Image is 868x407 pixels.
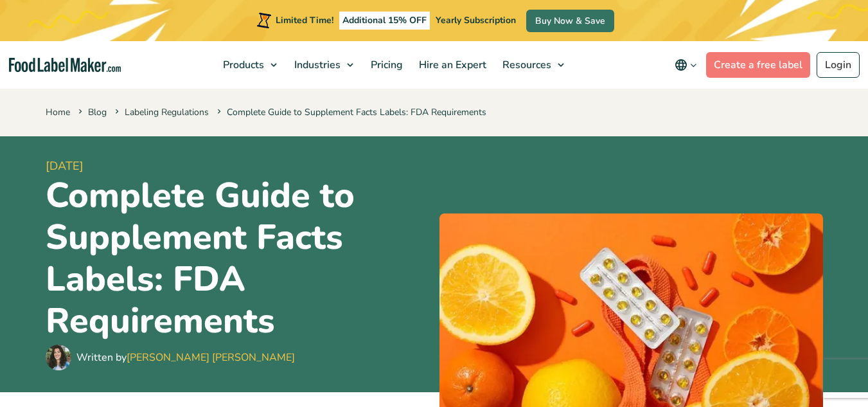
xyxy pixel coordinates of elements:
[276,14,333,26] span: Limited Time!
[46,345,71,370] img: Maria Abi Hanna - Food Label Maker
[415,58,488,72] span: Hire an Expert
[411,41,492,89] a: Hire an Expert
[127,350,295,365] a: [PERSON_NAME] [PERSON_NAME]
[46,106,70,118] a: Home
[495,41,571,89] a: Resources
[88,106,107,118] a: Blog
[363,41,408,89] a: Pricing
[817,52,860,78] a: Login
[526,10,614,32] a: Buy Now & Save
[76,350,295,365] div: Written by
[219,58,265,72] span: Products
[215,41,283,89] a: Products
[367,58,404,72] span: Pricing
[125,106,209,118] a: Labeling Regulations
[290,58,342,72] span: Industries
[215,106,486,118] span: Complete Guide to Supplement Facts Labels: FDA Requirements
[706,52,810,78] a: Create a free label
[46,158,429,175] span: [DATE]
[339,12,430,30] span: Additional 15% OFF
[499,58,553,72] span: Resources
[436,14,516,26] span: Yearly Subscription
[46,175,429,341] h1: Complete Guide to Supplement Facts Labels: FDA Requirements
[287,41,360,89] a: Industries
